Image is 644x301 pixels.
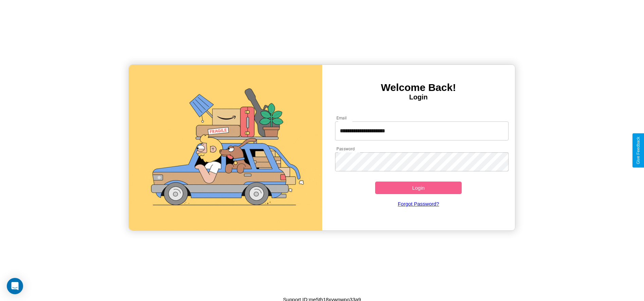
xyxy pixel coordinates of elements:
a: Forgot Password? [332,194,505,213]
h4: Login [322,93,515,101]
label: Email [336,115,347,121]
div: Open Intercom Messenger [7,278,23,294]
img: gif [129,65,322,230]
h3: Welcome Back! [322,82,515,93]
div: Give Feedback [636,137,641,164]
label: Password [336,146,354,152]
button: Login [375,182,462,194]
